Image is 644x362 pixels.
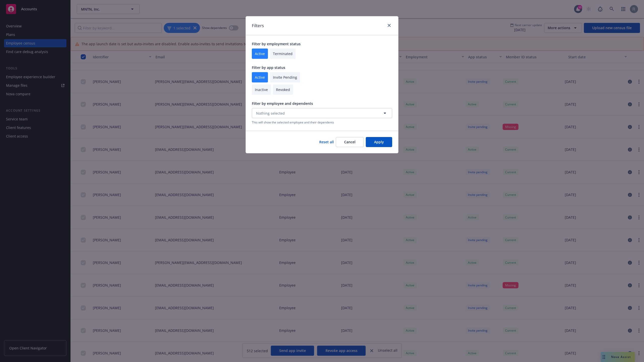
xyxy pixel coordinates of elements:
p: Filter by employment status [252,41,392,47]
span: Nothing selected [256,111,285,116]
button: Cancel [336,137,364,147]
button: Apply [366,137,392,147]
p: Filter by app status [252,65,392,70]
h1: Filters [252,22,264,29]
a: Reset all [319,139,334,145]
p: Filter by employee and dependents [252,101,392,106]
button: Nothing selected [252,108,392,118]
p: This will show the selected employee and their dependents [252,120,392,124]
a: close [386,22,392,28]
